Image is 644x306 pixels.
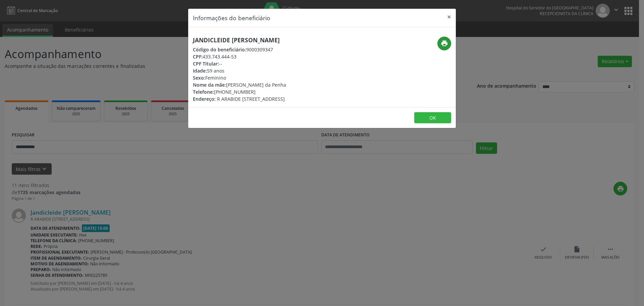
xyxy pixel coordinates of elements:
[193,74,286,81] div: Feminino
[193,82,226,88] span: Nome da mãe:
[442,9,456,25] button: Close
[193,37,286,44] h5: Jandicleide [PERSON_NAME]
[217,96,285,102] span: R ARABIDE [STREET_ADDRESS]
[193,13,270,22] h5: Informações do beneficiário
[193,75,205,81] span: Sexo:
[193,60,286,67] div: --
[414,112,451,124] button: OK
[193,89,214,95] span: Telefone:
[193,81,286,88] div: [PERSON_NAME] da Penha
[193,68,207,74] span: Idade:
[441,40,448,47] i: print
[193,53,203,60] span: CPF:
[437,37,451,50] button: print
[193,46,286,53] div: 9000309347
[193,46,246,53] span: Código do beneficiário:
[193,88,286,95] div: [PHONE_NUMBER]
[193,53,286,60] div: 433.743.444-53
[193,60,219,67] span: CPF Titular:
[193,67,286,74] div: 59 anos
[193,96,216,102] span: Endereço:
